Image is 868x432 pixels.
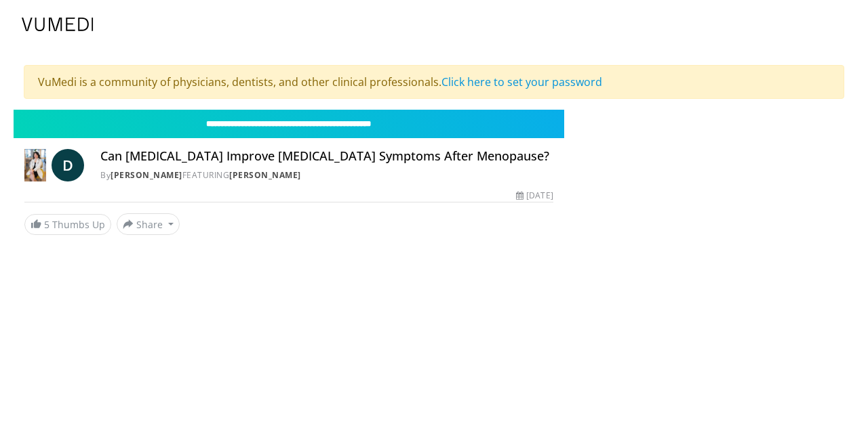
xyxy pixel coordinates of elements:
[22,18,94,31] img: VuMedi Logo
[441,74,602,89] a: Click here to set your password
[52,149,84,181] a: D
[111,169,182,181] a: [PERSON_NAME]
[100,149,553,164] h4: Can [MEDICAL_DATA] Improve [MEDICAL_DATA] Symptoms After Menopause?
[229,169,301,181] a: [PERSON_NAME]
[100,169,553,181] div: By FEATURING
[24,149,46,181] img: Dr. Diana Girnita
[44,218,50,231] span: 5
[24,65,844,99] div: VuMedi is a community of physicians, dentists, and other clinical professionals.
[117,213,180,235] button: Share
[516,190,553,202] div: [DATE]
[24,214,111,235] a: 5 Thumbs Up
